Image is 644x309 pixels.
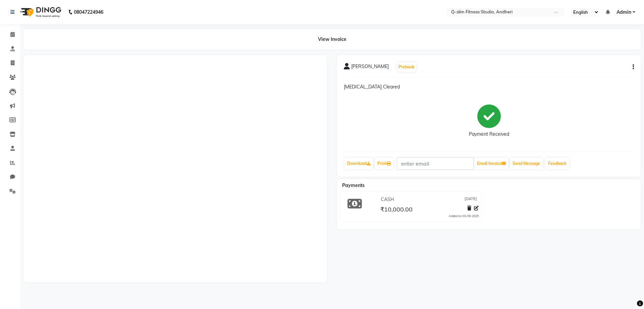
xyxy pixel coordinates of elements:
a: Download [344,158,373,169]
a: Print [375,158,393,169]
div: Added on 03-09-2025 [449,214,479,219]
button: Prebook [397,62,416,72]
a: Feedback [545,158,569,169]
b: 08047224946 [74,3,103,21]
input: enter email [397,157,474,170]
span: Admin [616,9,631,16]
span: CASH [381,196,394,203]
div: Payment Received [469,131,509,138]
button: Email Invoice [474,158,508,169]
button: Send Message [510,158,543,169]
span: [DATE] [465,196,477,203]
div: View Invoice [23,29,641,50]
span: [PERSON_NAME] [351,63,389,72]
img: logo [17,3,63,21]
span: ₹10,000.00 [380,205,413,215]
span: Payments [342,182,365,188]
p: [MEDICAL_DATA] Cleared [344,83,634,90]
